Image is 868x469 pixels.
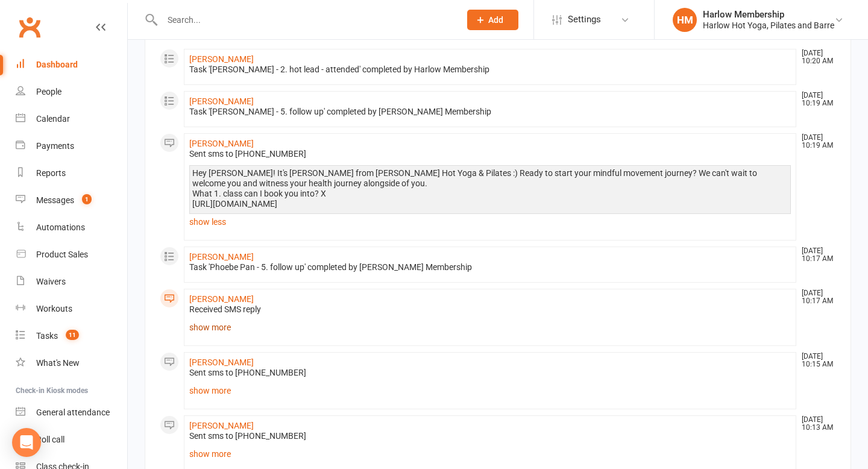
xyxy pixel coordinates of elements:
span: Settings [568,6,601,33]
a: Calendar [16,105,127,133]
time: [DATE] 10:20 AM [796,49,835,65]
a: [PERSON_NAME] [189,139,254,148]
a: [PERSON_NAME] [189,421,254,430]
input: Search... [159,11,451,28]
a: Messages 1 [16,187,127,214]
span: Sent sms to [PHONE_NUMBER] [189,149,306,159]
a: [PERSON_NAME] [189,54,254,64]
div: Reports [36,168,66,178]
div: People [36,87,61,96]
a: show more [189,382,791,399]
a: Payments [16,133,127,160]
time: [DATE] 10:19 AM [796,92,835,107]
a: Roll call [16,426,127,453]
time: [DATE] 10:17 AM [796,247,835,263]
div: Waivers [36,277,66,286]
a: Tasks 11 [16,323,127,350]
time: [DATE] 10:19 AM [796,134,835,150]
a: What's New [16,350,127,377]
a: Workouts [16,295,127,323]
div: Task '[PERSON_NAME] - 5. follow up' completed by [PERSON_NAME] Membership [189,107,791,117]
div: General attendance [36,408,110,417]
div: Hey [PERSON_NAME]! It's [PERSON_NAME] from [PERSON_NAME] Hot Yoga & Pilates :) Ready to start you... [192,168,788,209]
a: Clubworx [14,12,45,42]
a: show less [189,213,791,230]
span: 1 [82,194,92,204]
div: Open Intercom Messenger [12,428,41,457]
a: Reports [16,160,127,187]
span: Sent sms to [PHONE_NUMBER] [189,431,306,441]
span: 11 [66,330,79,340]
span: Add [488,15,503,25]
div: Roll call [36,435,64,444]
div: Workouts [36,304,72,313]
a: Waivers [16,268,127,295]
button: Add [467,10,518,30]
div: Harlow Hot Yoga, Pilates and Barre [703,20,834,31]
div: Harlow Membership [703,9,834,20]
div: Product Sales [36,250,88,259]
span: Sent sms to [PHONE_NUMBER] [189,368,306,377]
a: show more [189,445,791,462]
a: show more [189,319,791,336]
a: [PERSON_NAME] [189,357,254,367]
div: Received SMS reply [189,304,791,315]
a: General attendance kiosk mode [16,399,127,426]
div: Calendar [36,114,70,124]
div: Tasks [36,331,58,341]
time: [DATE] 10:17 AM [796,289,835,305]
div: Dashboard [36,60,78,69]
div: Automations [36,222,85,232]
div: Task 'Phoebe Pan - 5. follow up' completed by [PERSON_NAME] Membership [189,262,791,272]
div: Task '[PERSON_NAME] - 2. hot lead - attended' completed by Harlow Membership [189,65,791,75]
time: [DATE] 10:13 AM [796,416,835,432]
a: [PERSON_NAME] [189,96,254,106]
a: Automations [16,214,127,241]
time: [DATE] 10:15 AM [796,353,835,368]
a: [PERSON_NAME] [189,294,254,304]
div: What's New [36,358,80,368]
a: [PERSON_NAME] [189,252,254,262]
div: Payments [36,141,74,151]
a: Product Sales [16,241,127,268]
div: Messages [36,195,74,205]
a: Dashboard [16,51,127,78]
a: People [16,78,127,105]
div: HM [673,8,697,32]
